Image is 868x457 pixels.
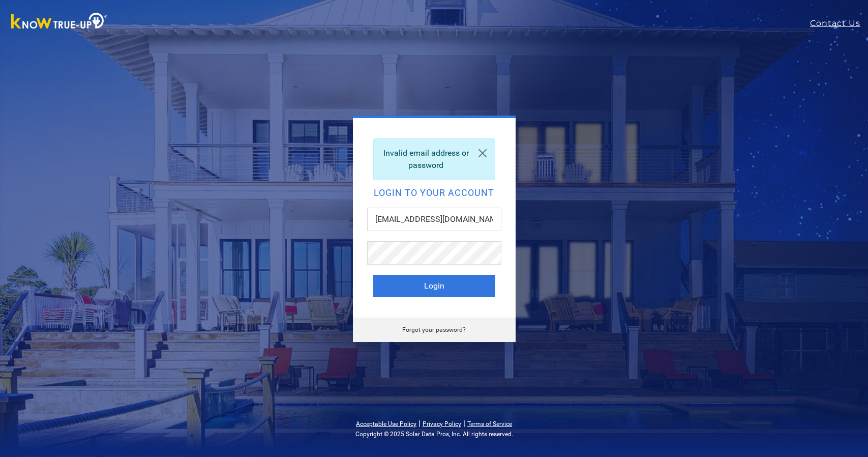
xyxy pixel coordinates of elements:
a: Privacy Policy [423,420,461,427]
input: Email [367,208,501,231]
a: Contact Us [810,17,868,30]
a: Close [470,139,495,167]
span: | [463,418,465,428]
div: Invalid email address or password [373,138,495,180]
a: Forgot your password? [402,326,466,333]
a: Terms of Service [467,420,512,427]
a: Acceptable Use Policy [356,420,416,427]
img: Know True-Up [6,11,113,34]
button: Login [373,275,495,297]
h2: Login to your account [373,188,495,197]
span: | [418,418,421,428]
